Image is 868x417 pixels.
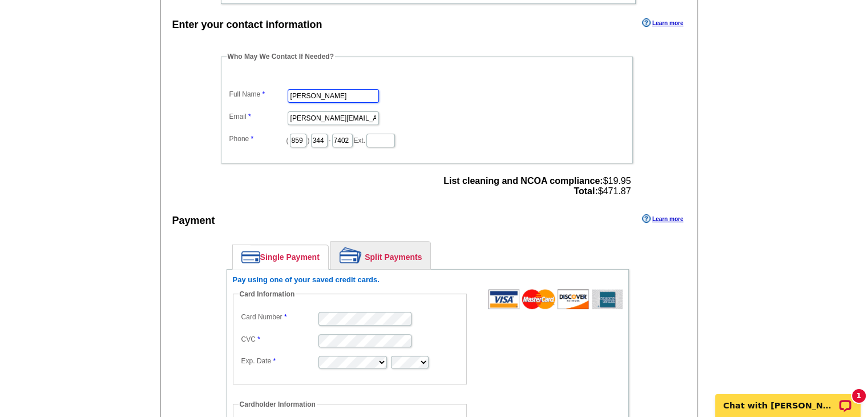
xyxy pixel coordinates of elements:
[241,356,317,366] label: Exp. Date
[233,275,623,284] h6: Pay using one of your saved credit cards.
[233,245,328,269] a: Single Payment
[172,213,215,228] div: Payment
[239,289,296,299] legend: Card Information
[229,111,286,122] label: Email
[227,131,627,149] dd: ( ) - Ext.
[227,51,335,62] legend: Who May We Contact If Needed?
[340,247,362,263] img: split-payment.png
[443,176,603,186] strong: List cleaning and NCOA compliance:
[239,399,317,410] legend: Cardholder Information
[241,251,260,263] img: single-payment.png
[642,18,683,27] a: Learn more
[708,381,868,417] iframe: LiveChat chat widget
[172,17,322,33] div: Enter your contact information
[241,334,317,344] label: CVC
[331,242,430,269] a: Split Payments
[642,214,683,223] a: Learn more
[229,89,286,99] label: Full Name
[574,186,597,196] strong: Total:
[229,134,286,144] label: Phone
[241,312,317,322] label: Card Number
[488,289,623,309] img: acceptedCards.gif
[443,176,631,197] span: $19.95 $471.87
